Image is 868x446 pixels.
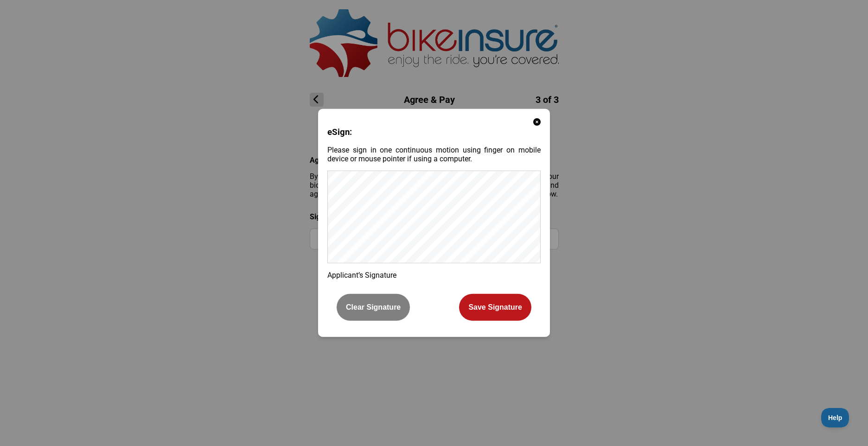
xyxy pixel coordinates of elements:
[821,408,849,427] iframe: Toggle Customer Support
[327,127,541,137] h3: eSign:
[327,271,541,280] p: Applicant’s Signature
[459,294,531,321] button: Save Signature
[337,294,410,321] button: Clear Signature
[327,146,541,163] p: Please sign in one continuous motion using finger on mobile device or mouse pointer if using a co...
